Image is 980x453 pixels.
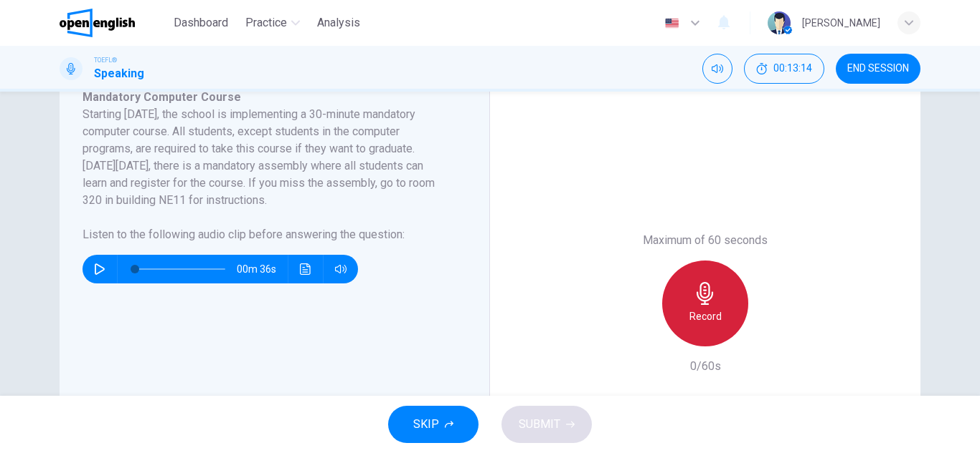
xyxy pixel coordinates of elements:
h6: Listen to the following audio clip before answering the question : [83,226,449,243]
button: Practice [240,10,306,36]
button: Click to see the audio transcription [294,255,317,283]
h6: Maximum of 60 seconds [643,232,768,249]
button: END SESSION [836,54,920,84]
h6: 0/60s [690,358,721,375]
img: OpenEnglish logo [60,9,135,37]
img: Profile picture [768,11,791,34]
div: Hide [744,54,824,84]
button: Record [662,260,748,346]
span: Practice [245,14,287,31]
div: [PERSON_NAME] [802,14,880,31]
button: Analysis [311,10,366,36]
span: Mandatory Computer Course [83,90,241,104]
span: TOEFL® [94,55,117,65]
span: END SESSION [847,63,909,74]
span: 00:13:14 [773,63,812,74]
h6: Record [689,308,722,325]
h1: Speaking [94,65,144,82]
img: en [663,18,681,29]
span: Dashboard [174,14,228,31]
button: SKIP [388,406,479,443]
div: Mute [702,54,732,84]
button: Dashboard [168,10,234,36]
h6: Starting [DATE], the school is implementing a 30-minute mandatory computer course. All students, ... [83,106,449,209]
span: SKIP [413,414,439,434]
span: 00m 36s [237,255,288,283]
a: OpenEnglish logo [60,9,168,37]
span: Analysis [317,14,360,31]
button: 00:13:14 [744,54,824,84]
